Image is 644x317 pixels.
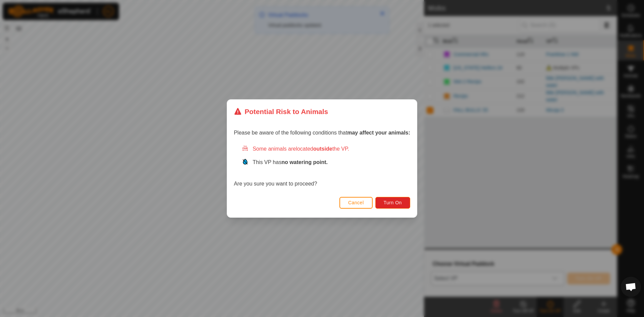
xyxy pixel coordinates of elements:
[242,145,410,153] div: Some animals are
[296,146,349,152] span: located the VP.
[621,277,641,297] div: Open chat
[234,145,410,188] div: Are you sure you want to proceed?
[384,200,402,205] span: Turn On
[234,130,410,136] span: Please be aware of the following conditions that
[234,106,328,117] div: Potential Risk to Animals
[313,146,332,152] strong: outside
[253,159,328,165] span: This VP has
[375,197,410,209] button: Turn On
[348,200,364,205] span: Cancel
[281,159,328,165] strong: no watering point.
[339,197,373,209] button: Cancel
[347,130,410,136] strong: may affect your animals:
